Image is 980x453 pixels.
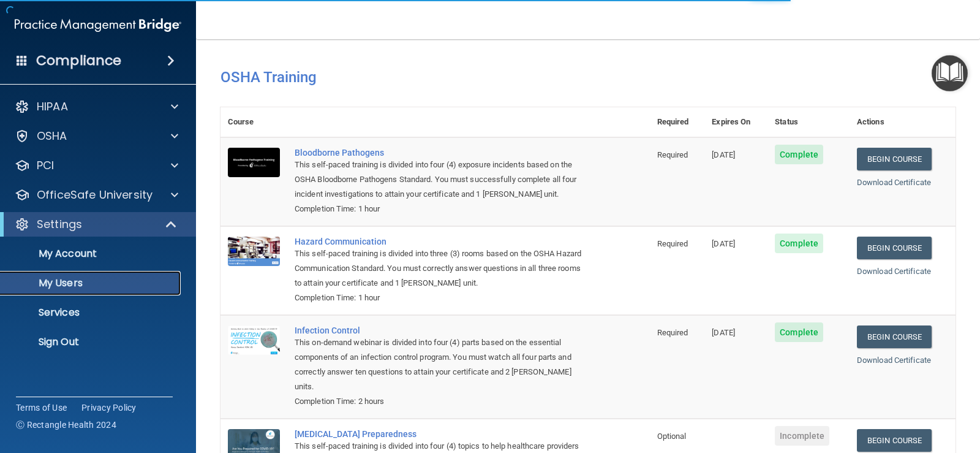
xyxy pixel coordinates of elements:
[775,145,823,164] span: Complete
[857,178,931,187] a: Download Certificate
[37,217,82,232] p: Settings
[850,107,956,137] th: Actions
[857,237,932,259] a: Begin Course
[221,69,956,86] h4: OSHA Training
[295,429,589,439] a: [MEDICAL_DATA] Preparedness
[221,107,287,137] th: Course
[775,426,829,446] span: Incomplete
[15,13,181,37] img: PMB logo
[37,188,153,202] p: OfficeSafe University
[295,394,589,409] div: Completion Time: 2 hours
[767,107,850,137] th: Status
[932,55,968,91] button: Open Resource Center
[704,107,767,137] th: Expires On
[295,158,589,202] div: This self-paced training is divided into four (4) exposure incidents based on the OSHA Bloodborne...
[712,239,735,248] span: [DATE]
[775,322,823,342] span: Complete
[657,328,688,337] span: Required
[295,246,589,291] div: This self-paced training is divided into three (3) rooms based on the OSHA Hazard Communication S...
[857,429,932,452] a: Begin Course
[857,267,931,276] a: Download Certificate
[295,291,589,305] div: Completion Time: 1 hour
[712,150,735,159] span: [DATE]
[295,325,589,335] a: Infection Control
[37,129,67,143] p: OSHA
[15,217,178,232] a: Settings
[37,99,68,114] p: HIPAA
[15,99,178,114] a: HIPAA
[15,188,178,202] a: OfficeSafe University
[8,277,175,289] p: My Users
[15,158,178,173] a: PCI
[650,107,705,137] th: Required
[16,419,116,431] span: Ⓒ Rectangle Health 2024
[8,306,175,319] p: Services
[8,248,175,260] p: My Account
[857,148,932,170] a: Begin Course
[81,402,137,414] a: Privacy Policy
[657,239,688,248] span: Required
[36,52,121,69] h4: Compliance
[657,150,688,159] span: Required
[857,325,932,348] a: Begin Course
[295,148,589,158] a: Bloodborne Pathogens
[295,335,589,394] div: This on-demand webinar is divided into four (4) parts based on the essential components of an inf...
[775,234,823,253] span: Complete
[768,367,965,416] iframe: Drift Widget Chat Controller
[712,328,735,337] span: [DATE]
[657,432,687,441] span: Optional
[857,356,931,365] a: Download Certificate
[295,202,589,216] div: Completion Time: 1 hour
[15,129,178,143] a: OSHA
[295,237,589,246] a: Hazard Communication
[8,336,175,348] p: Sign Out
[37,158,54,173] p: PCI
[16,402,67,414] a: Terms of Use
